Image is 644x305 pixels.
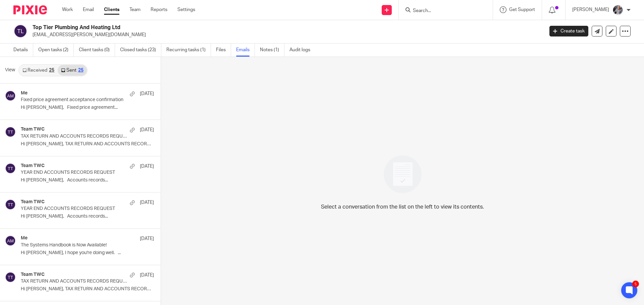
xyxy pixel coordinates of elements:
[49,68,54,73] div: 25
[5,163,16,174] img: svg%3E
[612,5,623,15] img: -%20%20-%20studio@ingrained.co.uk%20for%20%20-20220223%20at%20101413%20-%201W1A2026.jpg
[21,286,154,292] p: Hi [PERSON_NAME], TAX RETURN AND ACCOUNTS RECORDS...
[140,127,154,133] p: [DATE]
[38,44,74,57] a: Open tasks (2)
[129,6,141,13] a: Team
[412,8,473,14] input: Search
[140,235,154,242] p: [DATE]
[33,31,539,38] p: [EMAIL_ADDRESS][PERSON_NAME][DOMAIN_NAME]
[632,281,639,287] div: 5
[5,272,16,283] img: svg%3E
[289,44,315,57] a: Audit logs
[216,44,231,57] a: Files
[21,235,28,241] h4: Me
[572,6,609,13] p: [PERSON_NAME]
[78,68,84,73] div: 25
[151,6,167,13] a: Reports
[177,6,195,13] a: Settings
[19,65,58,76] a: Received25
[21,105,154,110] p: Hi [PERSON_NAME], Fixed price agreement...
[21,242,127,248] p: The Systems Handbook is Now Available!
[62,6,73,13] a: Work
[21,170,127,175] p: YEAR END ACCOUNTS RECORDS REQUEST
[21,272,45,278] h4: Team TWC
[21,97,127,103] p: Fixed price agreement acceptance confirmation
[5,90,16,101] img: svg%3E
[5,67,15,74] span: View
[21,199,45,205] h4: Team TWC
[21,127,45,132] h4: Team TWC
[13,44,33,57] a: Details
[21,134,127,139] p: TAX RETURN AND ACCOUNTS RECORDS REQUEST
[83,6,94,13] a: Email
[5,127,16,137] img: svg%3E
[21,177,154,183] p: Hi [PERSON_NAME], Accounts records...
[21,206,127,212] p: YEAR END ACCOUNTS RECORDS REQUEST
[509,7,535,12] span: Get Support
[21,279,127,284] p: TAX RETURN AND ACCOUNTS RECORDS REQUEST
[140,199,154,206] p: [DATE]
[21,163,45,169] h4: Team TWC
[260,44,284,57] a: Notes (1)
[21,250,154,256] p: Hi [PERSON_NAME], I hope you're doing well. ...
[140,90,154,97] p: [DATE]
[21,90,28,96] h4: Me
[58,65,87,76] a: Sent25
[5,199,16,210] img: svg%3E
[379,151,426,198] img: image
[33,24,438,31] h2: Top Tier Plumbing And Heating Ltd
[21,214,154,219] p: Hi [PERSON_NAME], Accounts records...
[140,272,154,279] p: [DATE]
[321,203,484,211] p: Select a conversation from the list on the left to view its contents.
[236,44,255,57] a: Emails
[21,141,154,147] p: Hi [PERSON_NAME], TAX RETURN AND ACCOUNTS RECORDS...
[104,6,119,13] a: Clients
[13,5,47,14] img: Pixie
[79,44,115,57] a: Client tasks (0)
[166,44,211,57] a: Recurring tasks (1)
[140,163,154,170] p: [DATE]
[5,235,16,246] img: svg%3E
[549,26,588,36] a: Create task
[13,24,28,38] img: svg%3E
[120,44,161,57] a: Closed tasks (23)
